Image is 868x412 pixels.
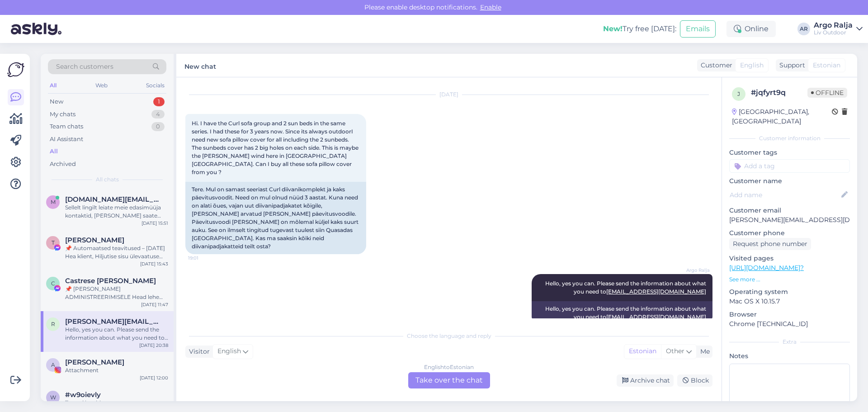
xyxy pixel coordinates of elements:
[814,22,863,36] a: Argo RaljaLiv Outdoor
[52,239,55,246] span: T
[729,264,804,272] a: [URL][DOMAIN_NAME]?
[697,347,710,356] div: Me
[729,176,850,186] p: Customer name
[144,80,166,91] div: Socials
[65,204,168,220] div: Sellelt lingilt leiate meie edasimüüja kontaktid, [PERSON_NAME] saate täpsemalt küsida kohaletoim...
[65,285,168,301] div: 📌 [PERSON_NAME] ADMINISTREERIMISELE Head lehe administraatorid Regulaarse ülevaatuse ja hindamise...
[751,87,807,98] div: # jqfyrt9q
[50,394,56,401] span: w
[697,61,732,70] div: Customer
[730,190,840,200] input: Add name
[185,182,366,254] div: Tere. Mul on samast seeriast Curl diivanikomplekt ja kaks päevitusvoodit. Need on mul olnud nüüd ...
[50,160,76,169] div: Archived
[729,338,850,346] div: Extra
[65,399,168,407] div: Tere, ei hoolda
[740,61,764,70] span: English
[56,62,113,71] span: Search customers
[50,147,58,156] div: All
[729,310,850,319] p: Browser
[807,88,847,98] span: Offline
[814,22,853,29] div: Argo Ralja
[65,317,159,326] span: robert@procom.no
[184,59,216,71] label: New chat
[139,342,168,349] div: [DATE] 20:38
[680,20,716,38] button: Emails
[50,110,75,119] div: My chats
[50,97,63,106] div: New
[96,175,119,184] span: All chats
[65,195,159,204] span: mindaugas.ac@gmail.com
[185,332,712,340] div: Choose the language and reply
[185,90,712,99] div: [DATE]
[192,120,360,175] span: Hi. I have the Curl sofa group and 2 sun beds in the same series. I had these for 3 years now. Si...
[65,277,156,285] span: Castrese Ippolito
[424,363,474,371] div: English to Estonian
[65,236,124,244] span: Tống Nguyệt
[185,347,210,356] div: Visitor
[51,361,55,368] span: A
[814,29,853,36] div: Liv Outdoor
[140,260,168,267] div: [DATE] 15:43
[729,238,811,250] div: Request phone number
[65,366,168,374] div: Attachment
[676,267,710,274] span: Argo Ralja
[48,80,58,91] div: All
[153,97,165,106] div: 1
[65,391,101,399] span: #w9oievly
[729,297,850,306] p: Mac OS X 10.15.7
[729,287,850,297] p: Operating system
[617,374,674,387] div: Archive chat
[151,122,165,131] div: 0
[729,319,850,329] p: Chrome [TECHNICAL_ID]
[603,24,623,33] b: New!
[797,23,810,35] div: AR
[7,61,24,78] img: Askly Logo
[65,244,168,260] div: 📌 Automaatsed teavitused – [DATE] Hea klient, Hiljutise sisu ülevaatuse käigus märkasime teie leh...
[94,80,109,91] div: Web
[151,110,165,119] div: 4
[729,206,850,215] p: Customer email
[532,301,712,325] div: Hello, yes you can. Please send the information about what you need to
[51,280,55,287] span: C
[606,313,706,320] a: [EMAIL_ADDRESS][DOMAIN_NAME]
[776,61,805,70] div: Support
[737,90,740,97] span: j
[729,351,850,361] p: Notes
[188,255,222,261] span: 19:01
[726,21,776,37] div: Online
[65,326,168,342] div: Hello, yes you can. Please send the information about what you need to [EMAIL_ADDRESS][DOMAIN_NAME]
[729,275,850,284] p: See more ...
[603,24,676,34] div: Try free [DATE]:
[729,148,850,157] p: Customer tags
[545,280,708,295] span: Hello, yes you can. Please send the information about what you need to
[65,358,124,366] span: Altaha Hamid
[142,220,168,227] div: [DATE] 15:51
[677,374,712,387] div: Block
[729,134,850,142] div: Customer information
[729,254,850,263] p: Visited pages
[729,159,850,173] input: Add a tag
[666,347,684,355] span: Other
[50,135,83,144] div: AI Assistant
[606,288,706,295] a: [EMAIL_ADDRESS][DOMAIN_NAME]
[477,3,504,11] span: Enable
[729,215,850,225] p: [PERSON_NAME][EMAIL_ADDRESS][DOMAIN_NAME]
[141,301,168,308] div: [DATE] 11:47
[408,372,490,388] div: Take over the chat
[140,374,168,381] div: [DATE] 12:00
[624,345,661,358] div: Estonian
[217,346,241,356] span: English
[51,321,55,327] span: r
[729,228,850,238] p: Customer phone
[813,61,840,70] span: Estonian
[51,199,56,205] span: m
[732,107,832,126] div: [GEOGRAPHIC_DATA], [GEOGRAPHIC_DATA]
[50,122,83,131] div: Team chats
